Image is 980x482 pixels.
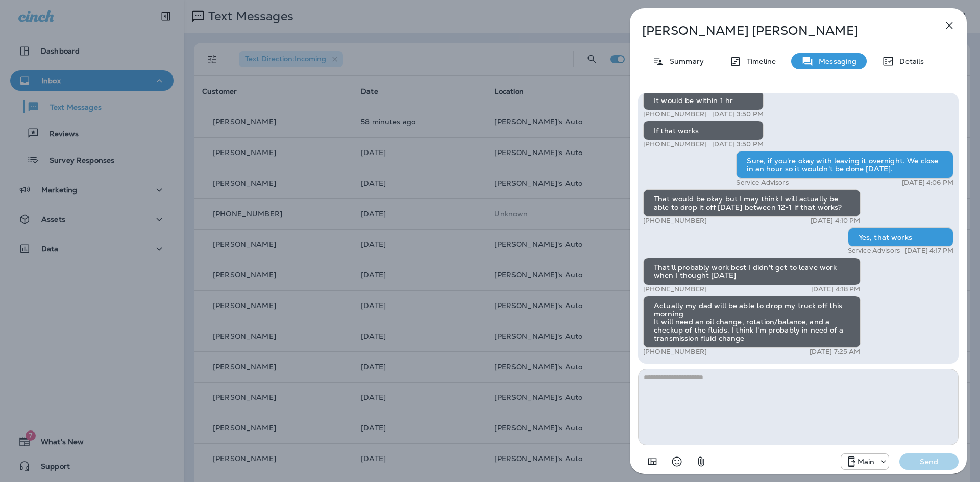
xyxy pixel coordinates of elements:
p: Service Advisors [848,247,900,255]
p: [DATE] 4:06 PM [902,179,953,187]
p: Main [857,458,875,466]
p: [DATE] 7:25 AM [810,348,861,356]
p: [PHONE_NUMBER] [643,285,707,293]
button: Add in a premade template [642,451,663,472]
p: [PHONE_NUMBER] [643,217,707,225]
button: Select an emoji [667,451,687,472]
p: [PERSON_NAME] [PERSON_NAME] [642,23,921,38]
p: [DATE] 4:10 PM [811,217,861,225]
p: [DATE] 4:17 PM [905,247,953,255]
p: Summary [665,57,704,65]
div: That'll probably work best I didn't get to leave work when I thought [DATE] [643,258,861,285]
p: [DATE] 3:50 PM [712,140,764,148]
div: That would be okay but I may think I will actually be able to drop it off [DATE] between 12-1 if ... [643,189,861,217]
div: Sure, if you're okay with leaving it overnight. We close in an hour so it wouldn't be done [DATE]. [736,151,953,179]
div: Yes, that works [848,227,953,247]
p: Service Advisors [736,179,788,187]
p: [DATE] 3:50 PM [712,110,764,118]
div: Actually my dad will be able to drop my truck off this morning It will need an oil change, rotati... [643,296,861,348]
div: If that works [643,121,764,140]
p: Timeline [742,57,776,65]
p: Details [894,57,924,65]
p: Messaging [814,57,856,65]
p: [PHONE_NUMBER] [643,348,707,356]
div: It would be within 1 hr [643,91,764,110]
p: [PHONE_NUMBER] [643,110,707,118]
div: +1 (941) 231-4423 [841,455,889,468]
p: [DATE] 4:18 PM [811,285,861,293]
p: [PHONE_NUMBER] [643,140,707,148]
